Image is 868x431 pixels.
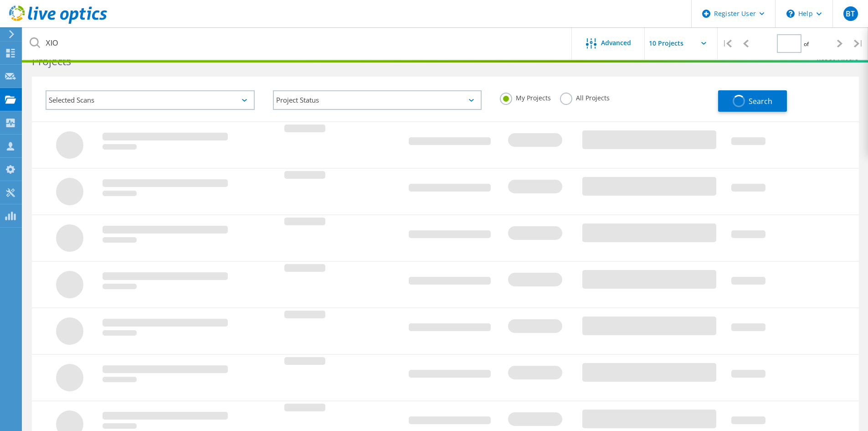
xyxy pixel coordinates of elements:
[804,40,809,48] span: of
[849,27,868,60] div: |
[601,40,631,46] span: Advanced
[718,27,736,60] div: |
[749,96,772,106] span: Search
[718,90,787,112] button: Search
[273,90,482,110] div: Project Status
[23,27,572,59] input: Search projects by name, owner, ID, company, etc
[500,93,551,101] label: My Projects
[786,10,795,18] svg: \n
[9,19,107,26] a: Live Optics Dashboard
[560,93,610,101] label: All Projects
[846,10,855,17] span: BT
[46,90,255,110] div: Selected Scans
